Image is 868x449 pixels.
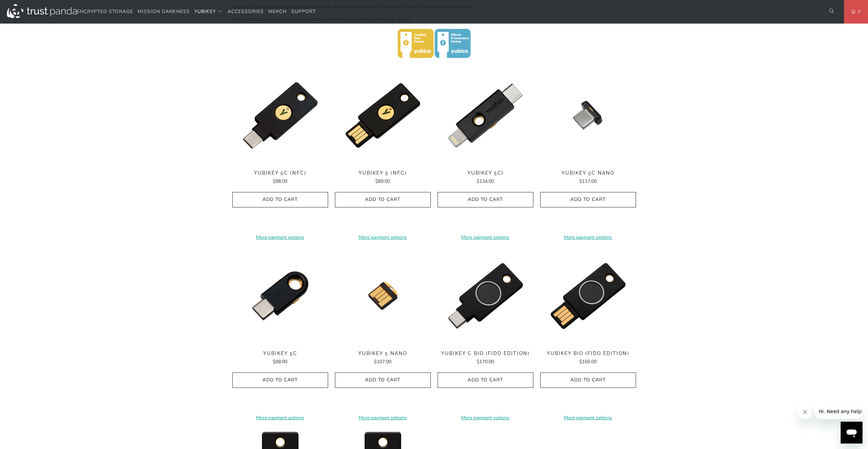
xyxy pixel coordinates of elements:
[342,377,424,383] span: Add to Cart
[540,248,636,344] a: YubiKey Bio (FIDO Edition) - Trust Panda YubiKey Bio (FIDO Edition) - Trust Panda
[232,68,328,163] a: YubiKey 5C (NFC) - Trust Panda YubiKey 5C (NFC) - Trust Panda
[540,372,636,388] button: Add to Cart
[232,351,328,366] a: YubiKey 5C $98.00
[138,8,190,15] span: Mission Darkness
[335,192,431,207] button: Add to Cart
[335,248,431,344] img: YubiKey 5 Nano - Trust Panda
[194,8,216,15] span: YubiKey
[232,170,328,176] span: YubiKey 5C (NFC)
[291,8,316,15] span: Support
[477,178,494,185] span: $134.00
[335,234,431,241] a: More payment options
[232,248,328,344] a: YubiKey 5C - Trust Panda YubiKey 5C - Trust Panda
[540,351,636,356] span: YubiKey Bio (FIDO Edition)
[547,197,629,203] span: Add to Cart
[374,358,391,365] span: $107.00
[335,351,431,366] a: YubiKey 5 Nano $107.00
[540,234,636,241] a: More payment options
[232,68,328,163] img: YubiKey 5C (NFC) - Trust Panda
[540,192,636,207] button: Add to Cart
[855,8,861,15] span: 0
[232,372,328,388] button: Add to Cart
[77,8,133,15] span: Encrypted Storage
[291,4,316,20] a: Support
[239,377,321,383] span: Add to Cart
[335,248,431,344] a: YubiKey 5 Nano - Trust Panda YubiKey 5 Nano - Trust Panda
[194,4,223,20] summary: YubiKey
[547,377,629,383] span: Add to Cart
[228,4,264,20] a: Accessories
[540,68,636,163] img: YubiKey 5C Nano - Trust Panda
[268,8,287,15] span: Merch
[232,234,328,241] a: More payment options
[438,248,533,344] a: YubiKey C Bio (FIDO Edition) - Trust Panda YubiKey C Bio (FIDO Edition) - Trust Panda
[335,68,431,163] img: YubiKey 5 (NFC) - Trust Panda
[138,4,190,20] a: Mission Darkness
[841,422,863,444] iframe: Button to launch messaging window
[540,170,636,185] a: YubiKey 5C Nano $117.00
[798,405,812,419] iframe: Close message
[232,351,328,356] span: YubiKey 5C
[7,4,77,18] img: Trust Panda Australia
[228,8,264,15] span: Accessories
[445,197,526,203] span: Add to Cart
[232,170,328,185] a: YubiKey 5C (NFC) $98.00
[77,4,316,20] nav: Translation missing: en.navigation.header.main_nav
[579,358,597,365] span: $160.00
[579,178,597,185] span: $117.00
[438,372,533,388] button: Add to Cart
[438,351,533,356] span: YubiKey C Bio (FIDO Edition)
[438,170,533,185] a: YubiKey 5Ci $134.00
[438,414,533,422] a: More payment options
[540,414,636,422] a: More payment options
[268,4,287,20] a: Merch
[4,5,49,10] span: Hi. Need any help?
[335,170,431,185] a: YubiKey 5 (NFC) $89.00
[375,178,390,185] span: $89.00
[438,351,533,366] a: YubiKey C Bio (FIDO Edition) $170.00
[342,197,424,203] span: Add to Cart
[335,170,431,176] span: YubiKey 5 (NFC)
[445,377,526,383] span: Add to Cart
[540,248,636,344] img: YubiKey Bio (FIDO Edition) - Trust Panda
[540,351,636,366] a: YubiKey Bio (FIDO Edition) $160.00
[273,178,287,185] span: $98.00
[438,68,533,163] a: YubiKey 5Ci - Trust Panda YubiKey 5Ci - Trust Panda
[477,358,494,365] span: $170.00
[438,170,533,176] span: YubiKey 5Ci
[77,4,133,20] a: Encrypted Storage
[438,234,533,241] a: More payment options
[438,68,533,163] img: YubiKey 5Ci - Trust Panda
[438,192,533,207] button: Add to Cart
[273,358,287,365] span: $98.00
[438,248,533,344] img: YubiKey C Bio (FIDO Edition) - Trust Panda
[335,68,431,163] a: YubiKey 5 (NFC) - Trust Panda YubiKey 5 (NFC) - Trust Panda
[232,248,328,344] img: YubiKey 5C - Trust Panda
[335,351,431,356] span: YubiKey 5 Nano
[232,414,328,422] a: More payment options
[239,197,321,203] span: Add to Cart
[232,192,328,207] button: Add to Cart
[335,372,431,388] button: Add to Cart
[815,404,863,419] iframe: Message from company
[540,68,636,163] a: YubiKey 5C Nano - Trust Panda YubiKey 5C Nano - Trust Panda
[335,414,431,422] a: More payment options
[540,170,636,176] span: YubiKey 5C Nano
